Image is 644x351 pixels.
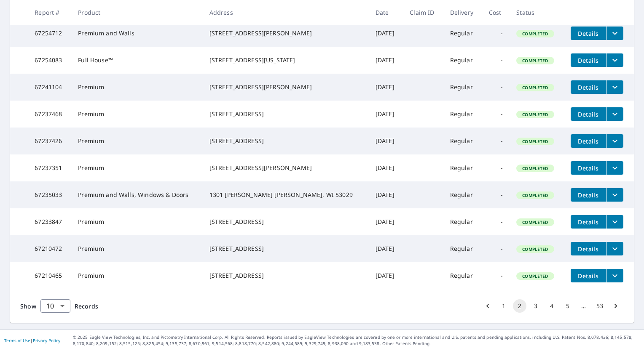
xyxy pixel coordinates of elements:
div: … [577,302,590,310]
td: Regular [443,262,482,289]
td: Premium [71,74,202,101]
td: Regular [443,47,482,74]
span: Completed [517,138,553,144]
button: filesDropdownBtn-67235033 [606,188,623,202]
button: filesDropdownBtn-67241104 [606,80,623,94]
span: Details [576,218,601,226]
nav: pagination navigation [480,299,624,313]
span: Records [75,302,98,310]
td: [DATE] [369,20,403,47]
td: 67241104 [28,74,71,101]
button: detailsBtn-67237426 [571,134,606,148]
td: [DATE] [369,74,403,101]
td: Regular [443,235,482,262]
td: - [482,181,510,208]
td: - [482,128,510,154]
td: 67254083 [28,47,71,74]
td: 67237351 [28,154,71,181]
button: filesDropdownBtn-67254712 [606,27,623,40]
button: detailsBtn-67210472 [571,242,606,255]
button: detailsBtn-67237468 [571,107,606,121]
td: [DATE] [369,181,403,208]
td: [DATE] [369,101,403,128]
div: [STREET_ADDRESS][US_STATE] [209,56,362,64]
button: Go to next page [609,299,623,313]
div: [STREET_ADDRESS][PERSON_NAME] [209,164,362,172]
div: [STREET_ADDRESS] [209,110,362,118]
td: Premium [71,154,202,181]
button: filesDropdownBtn-67233847 [606,215,623,229]
button: detailsBtn-67237351 [571,161,606,175]
td: - [482,154,510,181]
td: - [482,47,510,74]
span: Details [576,191,601,199]
td: Premium and Walls, Windows & Doors [71,181,202,208]
td: 67237468 [28,101,71,128]
a: Terms of Use [4,338,30,343]
div: [STREET_ADDRESS] [209,271,362,280]
button: detailsBtn-67254083 [571,53,606,67]
button: Go to page 3 [529,299,542,313]
span: Details [576,137,601,145]
td: Premium [71,235,202,262]
td: 67210465 [28,262,71,289]
span: Completed [517,85,553,90]
button: filesDropdownBtn-67237351 [606,161,623,175]
span: Details [576,164,601,172]
div: 10 [40,294,70,318]
td: [DATE] [369,235,403,262]
button: detailsBtn-67254712 [571,27,606,40]
td: Premium [71,128,202,154]
span: Details [576,83,601,91]
td: - [482,101,510,128]
div: [STREET_ADDRESS][PERSON_NAME] [209,83,362,91]
td: - [482,208,510,235]
td: Regular [443,128,482,154]
div: Show 10 records [40,299,70,313]
td: [DATE] [369,208,403,235]
div: [STREET_ADDRESS] [209,218,362,226]
button: Go to page 5 [561,299,574,313]
button: detailsBtn-67235033 [571,188,606,202]
span: Completed [517,112,553,117]
td: [DATE] [369,47,403,74]
span: Completed [517,58,553,64]
span: Details [576,272,601,280]
button: Go to page 53 [593,299,606,313]
div: [STREET_ADDRESS][PERSON_NAME] [209,29,362,37]
td: Regular [443,181,482,208]
button: Go to page 4 [545,299,558,313]
button: filesDropdownBtn-67254083 [606,53,623,67]
td: [DATE] [369,262,403,289]
span: Details [576,56,601,64]
span: Details [576,29,601,37]
p: © 2025 Eagle View Technologies, Inc. and Pictometry International Corp. All Rights Reserved. Repo... [73,334,640,347]
span: Details [576,245,601,253]
td: Regular [443,154,482,181]
td: Regular [443,208,482,235]
span: Completed [517,165,553,171]
button: Go to page 1 [497,299,510,313]
td: [DATE] [369,128,403,154]
div: [STREET_ADDRESS] [209,137,362,145]
button: filesDropdownBtn-67237426 [606,134,623,148]
span: Completed [517,273,553,279]
span: Completed [517,219,553,225]
td: Premium [71,262,202,289]
td: - [482,74,510,101]
span: Completed [517,246,553,252]
td: [DATE] [369,154,403,181]
td: Full House™ [71,47,202,74]
span: Details [576,110,601,118]
button: detailsBtn-67241104 [571,80,606,94]
td: - [482,262,510,289]
td: 67233847 [28,208,71,235]
button: filesDropdownBtn-67210472 [606,242,623,255]
td: Premium and Walls [71,20,202,47]
span: Completed [517,192,553,198]
td: 67235033 [28,181,71,208]
td: 67237426 [28,128,71,154]
span: Completed [517,31,553,37]
button: page 2 [513,299,526,313]
p: | [4,338,60,343]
